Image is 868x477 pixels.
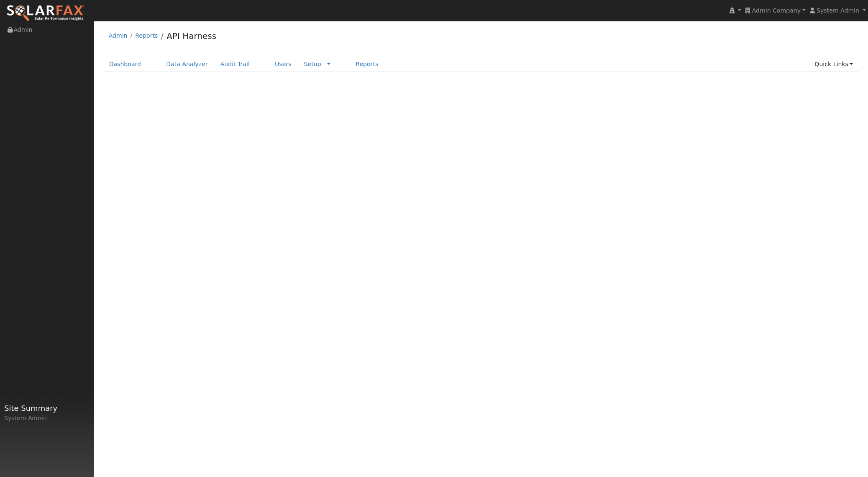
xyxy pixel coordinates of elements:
a: Admin [109,32,128,39]
div: System Admin [4,414,90,423]
span: System Admin [817,7,859,14]
span: Admin Company [752,7,801,14]
a: Setup [304,61,321,67]
a: Users [269,56,298,72]
a: Quick Links [808,56,859,72]
a: Reports [135,32,158,39]
img: SolarFax [6,5,85,22]
span: Site Summary [4,403,90,414]
a: Data Analyzer [160,56,214,72]
a: Reports [349,56,384,72]
a: Audit Trail [214,56,256,72]
a: Dashboard [103,56,148,72]
a: API Harness [166,31,216,41]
